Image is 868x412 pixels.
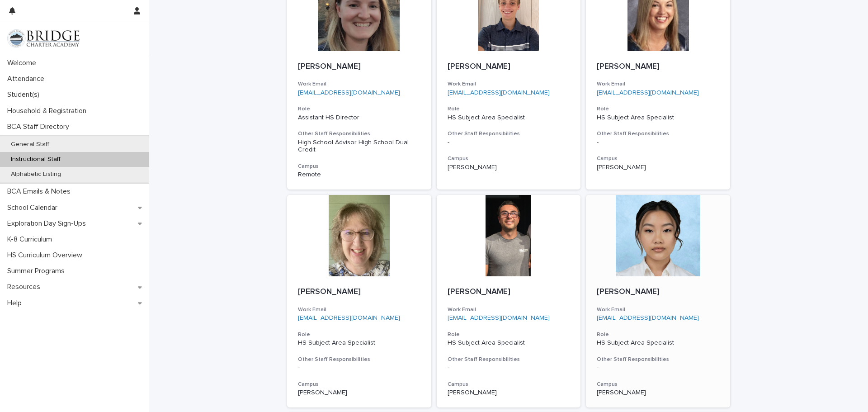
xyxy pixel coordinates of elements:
[4,235,59,244] p: K-8 Curriculum
[448,356,570,363] h3: Other Staff Responsibilities
[448,364,570,372] div: -
[298,306,420,313] h3: Work Email
[448,389,570,397] p: [PERSON_NAME]
[298,364,420,372] div: -
[298,339,420,347] p: HS Subject Area Specialist
[597,331,719,338] h3: Role
[4,299,29,308] p: Help
[448,139,570,147] div: -
[7,29,80,47] img: V1C1m3IdTEidaUdm9Hs0
[448,287,570,297] p: [PERSON_NAME]
[448,90,550,96] a: [EMAIL_ADDRESS][DOMAIN_NAME]
[298,315,400,321] a: [EMAIL_ADDRESS][DOMAIN_NAME]
[4,170,68,178] p: Alphabetic Listing
[4,283,47,291] p: Resources
[448,315,550,321] a: [EMAIL_ADDRESS][DOMAIN_NAME]
[597,139,719,147] div: -
[597,315,699,321] a: [EMAIL_ADDRESS][DOMAIN_NAME]
[448,381,570,388] h3: Campus
[597,164,719,171] p: [PERSON_NAME]
[448,105,570,113] h3: Role
[4,59,43,67] p: Welcome
[4,90,47,99] p: Student(s)
[597,114,719,122] p: HS Subject Area Specialist
[597,356,719,363] h3: Other Staff Responsibilities
[298,356,420,363] h3: Other Staff Responsibilities
[448,155,570,162] h3: Campus
[298,130,420,137] h3: Other Staff Responsibilities
[448,331,570,338] h3: Role
[298,331,420,338] h3: Role
[586,195,730,407] a: [PERSON_NAME]Work Email[EMAIL_ADDRESS][DOMAIN_NAME]RoleHS Subject Area SpecialistOther Staff Resp...
[298,114,420,122] p: Assistant HS Director
[298,389,420,397] p: [PERSON_NAME]
[597,306,719,313] h3: Work Email
[4,156,68,163] p: Instructional Staff
[4,267,72,275] p: Summer Programs
[597,81,719,88] h3: Work Email
[597,364,719,372] div: -
[448,114,570,122] p: HS Subject Area Specialist
[4,107,94,115] p: Household & Registration
[298,163,420,170] h3: Campus
[597,381,719,388] h3: Campus
[4,187,78,196] p: BCA Emails & Notes
[597,105,719,113] h3: Role
[298,287,420,297] p: [PERSON_NAME]
[4,204,65,212] p: School Calendar
[597,389,719,397] p: [PERSON_NAME]
[448,62,570,72] p: [PERSON_NAME]
[298,139,420,154] div: High School Advisor High School Dual Credit
[298,81,420,88] h3: Work Email
[298,171,420,179] p: Remote
[4,141,57,148] p: General Staff
[437,195,581,407] a: [PERSON_NAME]Work Email[EMAIL_ADDRESS][DOMAIN_NAME]RoleHS Subject Area SpecialistOther Staff Resp...
[298,381,420,388] h3: Campus
[597,155,719,162] h3: Campus
[4,123,76,131] p: BCA Staff Directory
[597,130,719,137] h3: Other Staff Responsibilities
[448,81,570,88] h3: Work Email
[448,130,570,137] h3: Other Staff Responsibilities
[597,62,719,72] p: [PERSON_NAME]
[4,75,52,83] p: Attendance
[448,306,570,313] h3: Work Email
[4,219,93,228] p: Exploration Day Sign-Ups
[298,90,400,96] a: [EMAIL_ADDRESS][DOMAIN_NAME]
[597,287,719,297] p: [PERSON_NAME]
[298,105,420,113] h3: Role
[287,195,431,407] a: [PERSON_NAME]Work Email[EMAIL_ADDRESS][DOMAIN_NAME]RoleHS Subject Area SpecialistOther Staff Resp...
[298,62,420,72] p: [PERSON_NAME]
[448,164,570,171] p: [PERSON_NAME]
[4,251,90,260] p: HS Curriculum Overview
[597,339,719,347] p: HS Subject Area Specialist
[448,339,570,347] p: HS Subject Area Specialist
[597,90,699,96] a: [EMAIL_ADDRESS][DOMAIN_NAME]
